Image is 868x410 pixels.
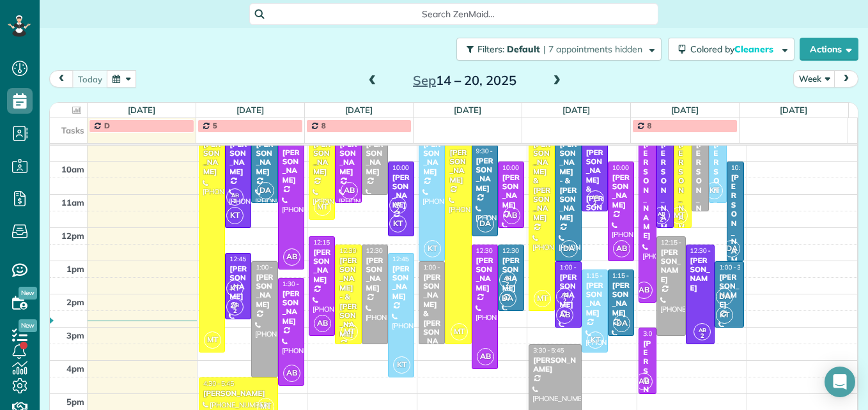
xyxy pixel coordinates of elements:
div: [PERSON_NAME] [585,281,604,318]
small: 2 [557,295,573,307]
span: KT [706,182,723,199]
div: [PERSON_NAME] [422,140,441,177]
span: 12:30 - 3:30 [339,247,374,255]
span: DA [723,240,740,257]
div: [PERSON_NAME] [366,256,384,293]
div: [PERSON_NAME] [229,264,247,301]
div: [PERSON_NAME] [502,173,520,210]
span: AB [503,207,520,224]
span: Sep [413,72,436,88]
span: 1:00 - 3:00 [559,263,590,271]
button: today [72,70,108,87]
span: | 7 appointments hidden [543,43,642,55]
div: [PERSON_NAME] [502,256,520,293]
span: AB [231,301,239,308]
span: AB [341,182,358,199]
span: MT [204,331,221,349]
span: KT [587,331,604,349]
div: [PERSON_NAME] [255,273,274,310]
small: 2 [500,278,516,291]
span: 8 [322,121,326,130]
div: [PERSON_NAME] [392,173,410,210]
span: AB [283,248,300,266]
span: DA [257,182,274,199]
span: 12:15 - 3:15 [661,238,695,247]
a: [DATE] [236,105,264,115]
span: DA [477,215,494,232]
div: [PERSON_NAME] [313,140,331,177]
small: 2 [390,204,406,216]
small: 2 [653,214,669,226]
span: Colored by [690,43,778,55]
div: [PERSON_NAME] [313,248,331,285]
span: KT [393,356,410,374]
span: D [104,121,110,130]
button: next [834,70,858,87]
div: [PERSON_NAME] [255,140,274,177]
span: KT [226,280,244,297]
a: [DATE] [128,105,155,115]
span: 12pm [61,231,84,241]
small: 2 [587,197,603,209]
span: 3pm [66,330,84,340]
span: AB [635,282,653,299]
div: [PERSON_NAME] [476,156,494,194]
span: Default [507,43,541,55]
span: 12:15 - 3:15 [313,238,348,247]
span: 11am [61,197,84,208]
a: [DATE] [671,105,699,115]
span: 10:00 - 1:00 [731,163,766,172]
span: 9:30 - 12:15 [476,147,511,155]
span: AB [658,210,665,217]
span: AB [561,291,569,298]
span: 12:30 - 2:30 [502,247,537,255]
span: AB [699,326,706,333]
span: AB [635,373,653,390]
span: KT [424,240,441,257]
span: KT [716,307,733,324]
span: DA [561,240,578,257]
span: KT [389,215,407,232]
button: prev [49,70,74,87]
span: MT [314,199,331,216]
a: [DATE] [780,105,807,115]
a: [DATE] [562,105,590,115]
div: [PERSON_NAME] & [PERSON_NAME] [422,273,441,355]
span: AB [556,307,573,324]
div: [PERSON_NAME] [642,140,652,241]
div: [PERSON_NAME] [695,140,705,241]
div: [PERSON_NAME] [660,248,682,285]
span: 1:15 - 3:15 [612,271,643,280]
div: [PERSON_NAME] [678,140,687,241]
div: [PERSON_NAME] [690,256,711,293]
span: New [19,319,37,332]
span: Filters: [477,43,504,55]
span: 12:45 - 4:30 [392,255,427,263]
span: AB [477,348,494,365]
span: 12:30 - 3:30 [690,247,725,255]
span: AB [394,200,401,207]
div: [PERSON_NAME] [532,356,577,374]
span: DA [499,290,516,307]
span: MT [341,323,358,340]
button: Colored byCleaners [668,38,794,61]
div: [PERSON_NAME] [203,389,274,398]
span: MT [451,323,468,340]
button: Filters: Default | 7 appointments hidden [456,38,662,61]
span: AB [613,240,630,257]
span: MT [670,207,688,224]
span: MT [534,290,551,307]
span: 1:15 - 3:45 [586,271,617,280]
span: 1:00 - 4:30 [256,263,286,271]
div: [PERSON_NAME] & [PERSON_NAME] [585,148,604,231]
div: [PERSON_NAME] [476,256,494,293]
span: AB [231,192,239,199]
div: [PERSON_NAME] - & [PERSON_NAME] [339,256,357,338]
span: 10am [61,164,84,174]
div: [PERSON_NAME] [731,173,740,274]
small: 2 [227,195,243,208]
span: 12:30 - 4:15 [476,247,511,255]
div: [PERSON_NAME] [612,281,630,318]
span: 3:00 - 5:00 [643,330,674,338]
span: Cleaners [734,43,775,55]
